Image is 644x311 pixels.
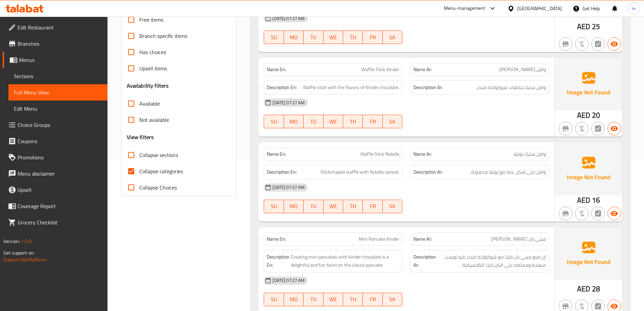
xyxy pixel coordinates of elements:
strong: Description Ar: [413,168,443,176]
strong: Description En: [267,83,297,92]
span: Coverage Report [18,202,102,210]
button: Available [607,207,621,220]
button: TH [343,200,363,213]
span: AED [577,20,590,33]
button: MO [284,30,304,44]
button: Available [607,37,621,51]
span: [DATE] 07:27 AM [270,184,307,191]
span: SA [385,294,400,304]
span: Branches [18,40,102,48]
button: FR [363,30,382,44]
a: Menu disclaimer [3,165,108,182]
button: WE [324,293,343,306]
button: FR [363,115,382,128]
button: Not branch specific item [559,37,572,51]
button: FR [363,200,382,213]
span: Edit Restaurant [18,23,102,31]
span: MO [287,117,301,127]
span: Free items [139,16,163,24]
span: TU [306,32,320,42]
button: Not has choices [591,37,605,51]
span: Version: [3,237,20,246]
button: SA [383,293,402,306]
span: Has choices [139,48,166,56]
button: SA [383,30,402,44]
span: Branch specific items [139,32,187,40]
button: SU [264,115,284,128]
span: وافل على شكل عصا مع نوتيلا مدهونة. [470,168,546,176]
span: TH [346,294,360,304]
span: SU [267,117,281,127]
a: Coverage Report [3,198,108,214]
button: TH [343,115,363,128]
strong: Description Ar: [413,253,436,269]
span: Waffle Stick Nutella [360,151,399,158]
span: Menu disclaimer [18,170,102,178]
button: Purchased item [575,207,589,220]
span: Get support on: [3,248,34,257]
span: MO [287,294,301,304]
button: SU [264,293,284,306]
span: AED [577,109,590,122]
button: Purchased item [575,122,589,135]
span: Grocery Checklist [18,218,102,226]
span: ميني بان [PERSON_NAME] [491,236,546,243]
button: MO [284,293,304,306]
strong: Description Ar: [413,83,443,92]
strong: Name Ar: [413,151,432,158]
span: TH [346,117,360,127]
button: TU [304,30,323,44]
span: SU [267,294,281,304]
button: SU [264,200,284,213]
button: WE [324,200,343,213]
span: Not available [139,116,169,124]
strong: Name En: [267,151,286,158]
button: WE [324,115,343,128]
button: Not has choices [591,122,605,135]
span: Waffle stick with the flavors of Kinder chocolate. [303,83,399,92]
img: Ae5nvW7+0k+MAAAAAElFTkSuQmCC [555,142,622,195]
button: TU [304,200,323,213]
strong: Name Ar: [413,236,432,243]
button: TU [304,115,323,128]
span: FR [365,117,380,127]
span: وافل ستيك بنكهات شوكولاتة كيندر. [476,83,546,92]
span: FR [365,294,380,304]
span: WE [326,32,340,42]
span: TU [306,117,320,127]
span: TH [346,32,360,42]
span: Sections [14,72,102,80]
a: Full Menu View [8,84,108,101]
span: 28 [592,282,600,295]
span: SA [385,201,400,211]
a: Sections [8,68,108,84]
span: Promotions [18,153,102,161]
span: AED [577,282,590,295]
button: TH [343,30,363,44]
span: Full Menu View [14,88,102,96]
button: MO [284,200,304,213]
span: TH [346,201,360,211]
span: m [632,5,636,12]
div: [GEOGRAPHIC_DATA] [517,5,562,12]
button: SA [383,115,402,128]
button: WE [324,30,343,44]
button: SA [383,200,402,213]
span: SA [385,32,400,42]
a: Upsell [3,182,108,198]
button: FR [363,293,382,306]
span: 20 [592,109,600,122]
span: Collapse Choices [139,183,177,192]
span: Upsell [18,186,102,194]
span: SU [267,32,281,42]
span: Upsell items [139,64,167,72]
a: Branches [3,36,108,52]
button: Not branch specific item [559,122,572,135]
span: وافل ستيك نوتيلا [514,151,546,158]
span: FR [365,201,380,211]
a: Support.OpsPlatform [3,255,46,264]
a: Promotions [3,149,108,165]
span: AED [577,194,590,207]
strong: Name Ar: [413,66,432,73]
a: Grocery Checklist [3,214,108,230]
